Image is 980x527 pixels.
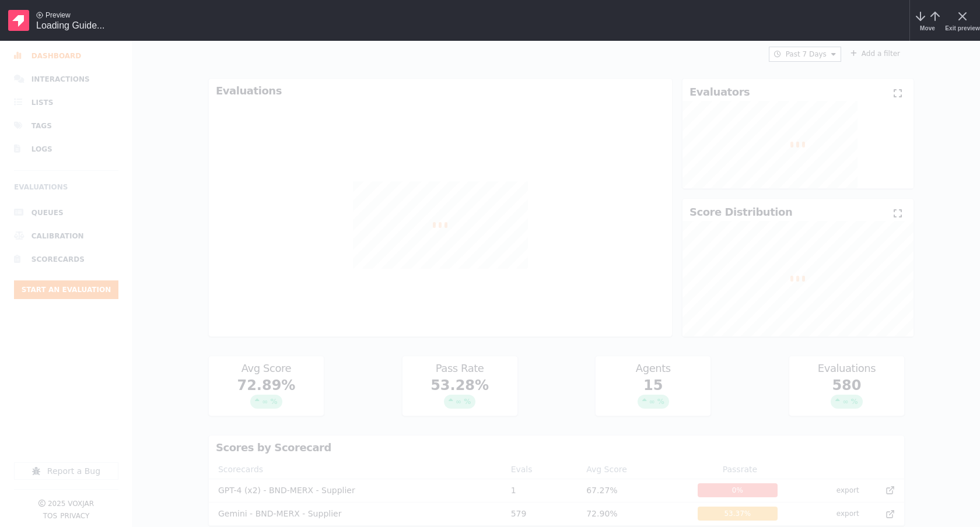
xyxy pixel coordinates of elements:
[928,9,942,23] svg: arrow-up
[914,9,928,23] svg: arrow-down
[945,25,980,32] span: Exit preview
[956,9,970,23] svg: x
[920,25,935,32] span: Move
[36,20,104,30] span: Loading Guide...
[45,10,71,20] span: Preview
[36,12,43,19] svg: play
